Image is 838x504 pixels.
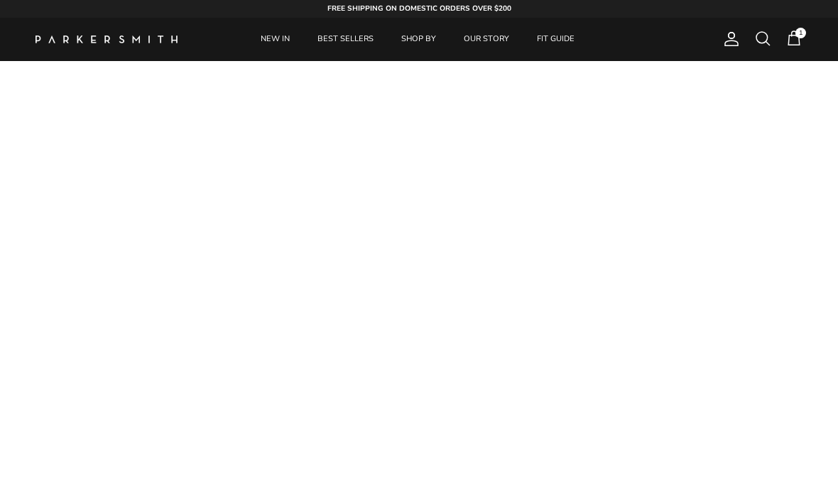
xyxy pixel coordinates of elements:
a: OUR STORY [451,18,522,61]
a: Account [717,31,740,48]
span: 1 [795,28,806,38]
a: NEW IN [248,18,303,61]
div: Primary [212,18,624,61]
a: Parker Smith [36,35,178,43]
a: FIT GUIDE [524,18,587,61]
a: SHOP BY [388,18,449,61]
strong: FREE SHIPPING ON DOMESTIC ORDERS OVER $200 [327,4,511,13]
a: BEST SELLERS [305,18,386,61]
a: 1 [785,30,802,48]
